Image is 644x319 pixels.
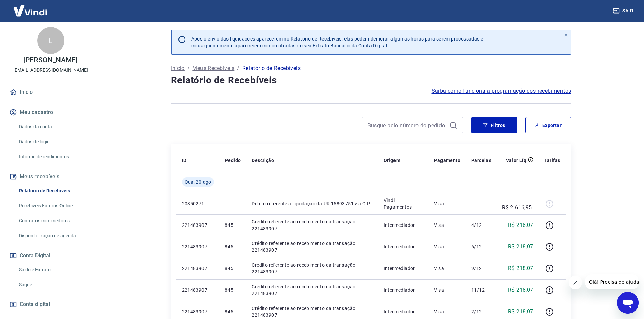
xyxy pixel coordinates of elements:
a: Meus Recebíveis [192,64,234,72]
input: Busque pelo número do pedido [367,120,447,130]
p: Valor Líq. [506,157,528,164]
p: Intermediador [384,265,424,272]
p: Crédito referente ao recebimento da transação 221483907 [252,262,373,275]
p: -R$ 2.616,95 [502,195,533,212]
button: Meu cadastro [8,105,93,120]
a: Dados de login [16,135,93,149]
p: Intermediador [384,222,424,229]
p: Visa [434,308,460,315]
div: L [37,27,64,54]
p: Visa [434,200,460,207]
a: Relatório de Recebíveis [16,184,93,198]
a: Dados da conta [16,120,93,134]
span: Qua, 20 ago [185,179,211,185]
p: Após o envio das liquidações aparecerem no Relatório de Recebíveis, elas podem demorar algumas ho... [191,35,483,49]
p: Intermediador [384,243,424,250]
p: 221483907 [182,265,214,272]
p: [PERSON_NAME] [23,57,77,64]
a: Informe de rendimentos [16,150,93,164]
p: Visa [434,265,460,272]
span: Conta digital [20,300,50,309]
p: R$ 218,07 [508,264,533,272]
iframe: Fechar mensagem [569,276,582,289]
p: Crédito referente ao recebimento da transação 221483907 [252,240,373,254]
p: 845 [225,265,241,272]
p: 845 [225,308,241,315]
iframe: Mensagem da empresa [585,274,639,289]
p: Tarifas [544,157,560,164]
p: R$ 218,07 [508,243,533,251]
p: Origem [384,157,400,164]
p: 221483907 [182,287,214,293]
span: Olá! Precisa de ajuda? [4,5,57,10]
p: Crédito referente ao recebimento da transação 221483907 [252,283,373,297]
p: Crédito referente ao recebimento da transação 221483907 [252,305,373,318]
p: 6/12 [471,243,491,250]
p: 221483907 [182,308,214,315]
a: Saiba como funciona a programação dos recebimentos [432,87,571,95]
p: 2/12 [471,308,491,315]
p: Vindi Pagamentos [384,197,424,210]
p: Visa [434,287,460,293]
p: - [471,200,491,207]
iframe: Botão para abrir a janela de mensagens [617,292,639,314]
p: R$ 218,07 [508,308,533,316]
p: 221483907 [182,243,214,250]
p: R$ 218,07 [508,221,533,229]
button: Exportar [525,117,571,133]
p: 845 [225,287,241,293]
p: ID [182,157,187,164]
p: Intermediador [384,287,424,293]
p: [EMAIL_ADDRESS][DOMAIN_NAME] [13,67,88,74]
button: Meus recebíveis [8,169,93,184]
button: Conta Digital [8,248,93,263]
p: Pedido [225,157,241,164]
p: 845 [225,243,241,250]
p: Visa [434,243,460,250]
a: Conta digital [8,297,93,312]
p: Pagamento [434,157,460,164]
p: 221483907 [182,222,214,229]
p: Relatório de Recebíveis [242,64,301,72]
p: Visa [434,222,460,229]
p: 9/12 [471,265,491,272]
p: 4/12 [471,222,491,229]
button: Filtros [471,117,517,133]
a: Contratos com credores [16,214,93,228]
p: Crédito referente ao recebimento da transação 221483907 [252,218,373,232]
p: / [237,64,239,72]
p: 20350271 [182,200,214,207]
a: Saque [16,278,93,292]
a: Disponibilização de agenda [16,229,93,243]
a: Início [171,64,185,72]
p: Parcelas [471,157,491,164]
p: 11/12 [471,287,491,293]
p: 845 [225,222,241,229]
button: Sair [612,5,636,17]
p: Intermediador [384,308,424,315]
p: R$ 218,07 [508,286,533,294]
p: Débito referente à liquidação da UR 15893751 via CIP [252,200,373,207]
img: Vindi [8,0,52,21]
p: / [187,64,190,72]
a: Recebíveis Futuros Online [16,199,93,213]
a: Saldo e Extrato [16,263,93,277]
p: Descrição [252,157,274,164]
h4: Relatório de Recebíveis [171,74,571,87]
a: Início [8,85,93,100]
